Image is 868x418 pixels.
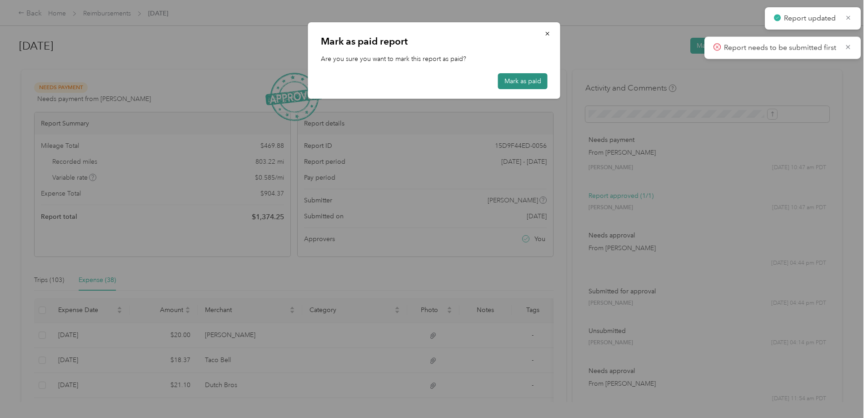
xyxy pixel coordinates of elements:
[321,35,548,48] p: Mark as paid report
[784,13,838,24] p: Report updated
[817,367,868,418] iframe: Everlance-gr Chat Button Frame
[724,42,838,54] p: Report needs to be submitted first
[498,73,548,89] button: Mark as paid
[308,22,560,99] div: Are you sure you want to mark this report as paid?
